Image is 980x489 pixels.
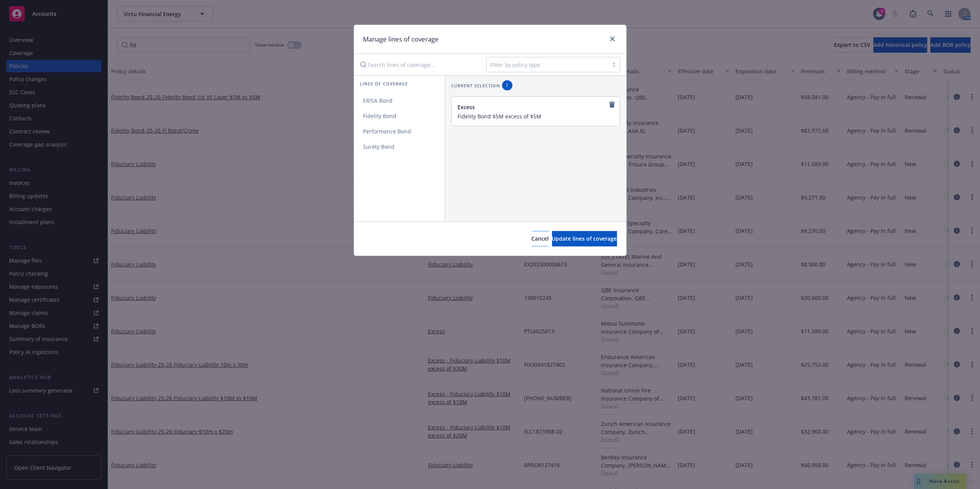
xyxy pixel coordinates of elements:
span: Performance Bond [354,128,421,135]
span: Update lines of coverage [552,235,617,242]
button: Cancel [532,231,549,246]
span: 1 [505,82,509,89]
button: Update lines of coverage [552,231,617,246]
span: Cancel [532,235,549,242]
div: Excess [458,103,612,111]
a: close [608,34,617,43]
h1: Manage lines of coverage [363,34,439,44]
span: Surety Bond [354,143,404,150]
span: Lines of coverage [360,80,408,87]
span: ERISA Bond [354,97,402,104]
input: Add a display name... [458,113,612,120]
span: Fidelity Bond [354,112,406,120]
span: Current selection [451,82,501,89]
a: remove [607,100,617,109]
input: Search lines of coverage... [356,57,480,72]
